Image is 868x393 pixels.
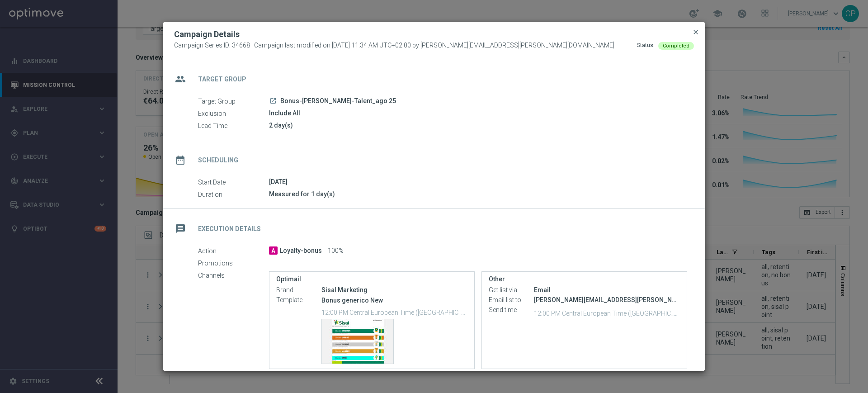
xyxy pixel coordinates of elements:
[328,247,344,255] span: 100%
[489,275,680,283] label: Other
[280,97,396,105] span: Bonus-[PERSON_NAME]-Talent_ago 25
[198,156,238,165] h2: Scheduling
[198,225,261,233] h2: Execution Details
[198,75,246,84] h2: Target Group
[321,308,467,317] p: 12:00 PM Central European Time (Berlin) (UTC +02:00)
[269,246,278,255] span: A
[172,152,189,168] i: date_range
[534,285,680,294] div: Email
[198,97,269,105] label: Target Group
[269,177,687,186] div: [DATE]
[637,42,655,50] div: Status:
[663,43,689,49] span: Completed
[276,286,321,294] label: Brand
[269,97,277,104] i: launch
[489,296,534,304] label: Email list to
[174,42,614,50] span: Campaign Series ID: 34668 | Campaign last modified on [DATE] 11:34 AM UTC+02:00 by [PERSON_NAME][...
[269,121,687,130] div: 2 day(s)
[198,190,269,199] label: Duration
[321,296,467,304] p: Bonus generico New
[658,42,694,49] colored-tag: Completed
[276,275,467,283] label: Optimail
[198,178,269,186] label: Start Date
[269,97,277,105] a: launch
[489,306,534,314] label: Send time
[172,221,189,237] i: message
[269,189,687,199] div: Measured for 1 day(s)
[534,295,680,304] div: [PERSON_NAME][EMAIL_ADDRESS][PERSON_NAME][DOMAIN_NAME]
[321,285,467,294] div: Sisal Marketing
[172,71,189,87] i: group
[276,296,321,304] label: Template
[198,259,269,267] label: Promotions
[198,109,269,118] label: Exclusion
[198,247,269,255] label: Action
[198,122,269,130] label: Lead Time
[534,308,680,317] p: 12:00 PM Central European Time ([GEOGRAPHIC_DATA]) (UTC +02:00)
[174,29,240,40] h2: Campaign Details
[692,28,699,36] span: close
[489,286,534,294] label: Get list via
[198,271,269,279] label: Channels
[280,247,322,255] span: Loyalty-bonus
[269,109,687,118] div: Include All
